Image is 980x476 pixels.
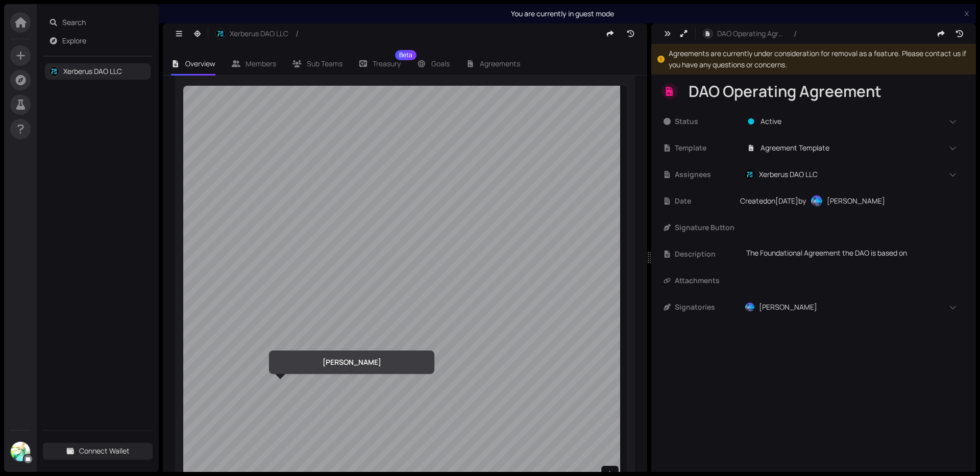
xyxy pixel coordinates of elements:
[827,195,885,207] span: [PERSON_NAME]
[675,222,740,233] span: Signature Button
[79,445,130,457] span: Connect Wallet
[675,116,740,127] span: Status
[480,59,520,68] span: Agreements
[964,11,970,17] button: close
[761,142,829,154] span: Agreement Template
[293,17,302,50] span: /
[307,59,342,68] span: Sub Teams
[792,17,800,50] span: /
[63,66,122,76] a: Xerberus DAO LLC
[745,303,754,312] img: h4zm8oAVjJ.jpeg
[246,59,276,68] span: Members
[230,28,288,39] span: Xerberus DAO LLC
[745,170,754,179] img: HgCiZ4BMi_.jpeg
[675,302,740,313] span: Signatories
[431,59,450,68] span: Goals
[216,29,225,38] img: HgCiZ4BMi_.jpeg
[373,60,401,67] span: Treasury
[964,11,970,17] span: close
[165,8,960,19] div: You are currently in guest mode
[43,443,153,459] button: Connect Wallet
[740,193,964,209] div: Created on [DATE] by
[657,56,665,63] span: exclamation-circle
[210,26,293,42] button: Xerberus DAO LLC
[675,248,740,260] span: Description
[11,442,30,461] img: 1ea2b974951f02f44dbb428ac03be687.png
[761,116,781,127] span: Active
[759,169,818,180] span: Xerberus DAO LLC
[746,247,958,259] p: The Foundational Agreement the DAO is based on
[62,36,86,45] a: Explore
[669,48,970,70] div: Agreements are currently under consideration for removal as a feature. Please contact us if you h...
[717,28,787,39] span: DAO Operating Agreement
[698,26,792,42] button: DAO Operating Agreement
[689,82,959,101] div: DAO Operating Agreement
[62,14,147,31] span: Search
[675,142,740,154] span: Template
[759,302,817,313] span: [PERSON_NAME]
[675,169,740,180] span: Assignees
[675,275,740,286] span: Attachments
[395,50,416,60] sup: Beta
[185,59,215,68] span: Overview
[811,195,822,207] img: h4zm8oAVjJ.jpeg
[675,195,740,207] span: Date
